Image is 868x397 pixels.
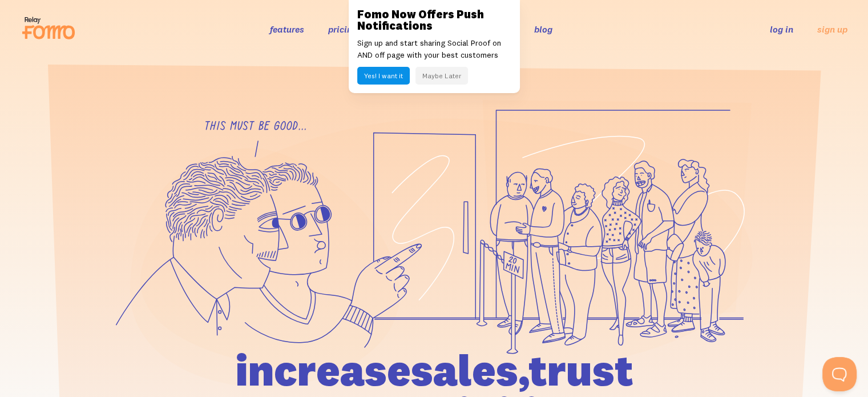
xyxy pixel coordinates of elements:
[357,9,511,31] h3: Fomo Now Offers Push Notifications
[357,67,410,85] button: Yes! I want it
[817,23,847,35] a: sign up
[415,67,468,85] button: Maybe Later
[270,23,304,35] a: features
[770,23,793,35] a: log in
[534,23,552,35] a: blog
[357,37,511,61] p: Sign up and start sharing Social Proof on AND off page with your best customers
[328,23,357,35] a: pricing
[822,357,857,391] iframe: Help Scout Beacon - Open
